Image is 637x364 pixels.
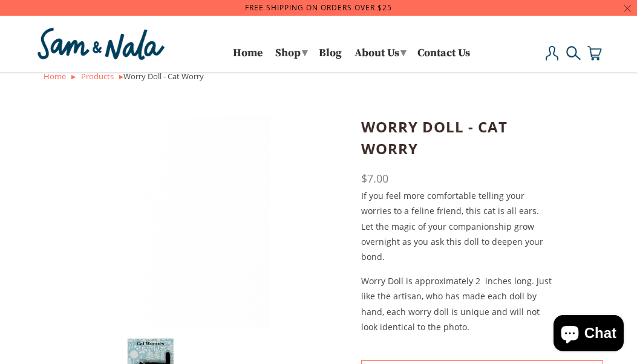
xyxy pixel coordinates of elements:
[319,49,342,69] a: Blog
[361,171,388,186] span: $7.00
[245,2,392,13] a: Free Shipping on orders over $25
[34,116,349,328] a: Worry Doll - Cat Worry
[233,49,263,69] a: Home
[361,275,552,333] span: Worry Doll is approximately 2 inches long. Just like the artisan, who has made each doll by hand,...
[302,46,307,60] span: ▾
[361,219,555,265] p: Let the magic of your companionship grow overnight as you ask this doll to deepen your bond.
[361,116,555,160] h1: Worry Doll - Cat Worry
[587,46,602,60] img: cart-icon
[71,75,76,79] img: or.png
[44,69,594,84] div: Worry Doll - Cat Worry
[34,25,168,63] img: Sam & Nala
[566,46,581,73] a: Search
[550,315,627,354] inbox-online-store-chat: Shopify online store chat
[81,71,114,82] a: Products
[545,46,560,73] a: My Account
[545,46,560,60] img: user-icon
[44,71,66,82] a: Home
[417,49,470,69] a: Contact Us
[350,42,409,69] a: About Us▾
[271,42,310,69] a: Shop▾
[566,46,581,60] img: search-icon
[400,46,406,60] span: ▾
[119,75,123,79] img: or.png
[361,188,555,218] div: If you feel more comfortable telling your worries to a feline friend, this cat is all ears.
